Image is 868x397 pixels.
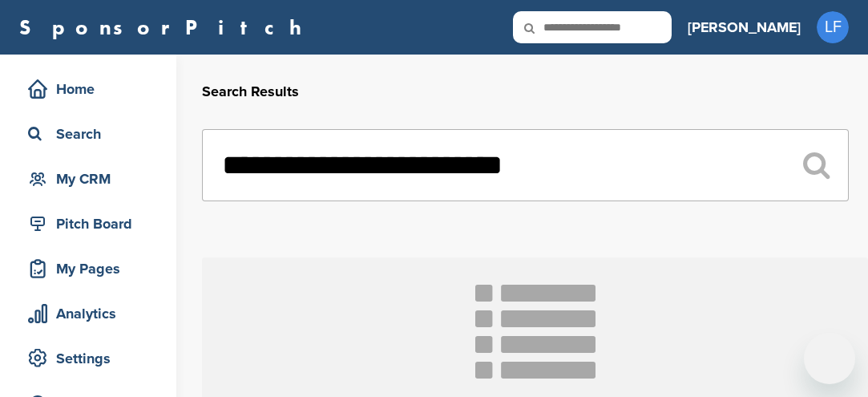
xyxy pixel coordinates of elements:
[16,250,160,287] a: My Pages
[16,71,160,107] a: Home
[24,344,160,373] div: Settings
[24,164,160,193] div: My CRM
[16,115,160,152] a: Search
[24,209,160,238] div: Pitch Board
[817,11,849,43] span: LF
[16,160,160,197] a: My CRM
[16,340,160,377] a: Settings
[804,333,855,384] iframe: Button to launch messaging window
[688,16,801,38] h3: [PERSON_NAME]
[24,75,160,103] div: Home
[202,81,849,103] h2: Search Results
[24,120,160,148] div: Search
[16,295,160,332] a: Analytics
[24,254,160,283] div: My Pages
[16,205,160,242] a: Pitch Board
[19,17,312,38] a: SponsorPitch
[24,299,160,328] div: Analytics
[688,10,801,45] a: [PERSON_NAME]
